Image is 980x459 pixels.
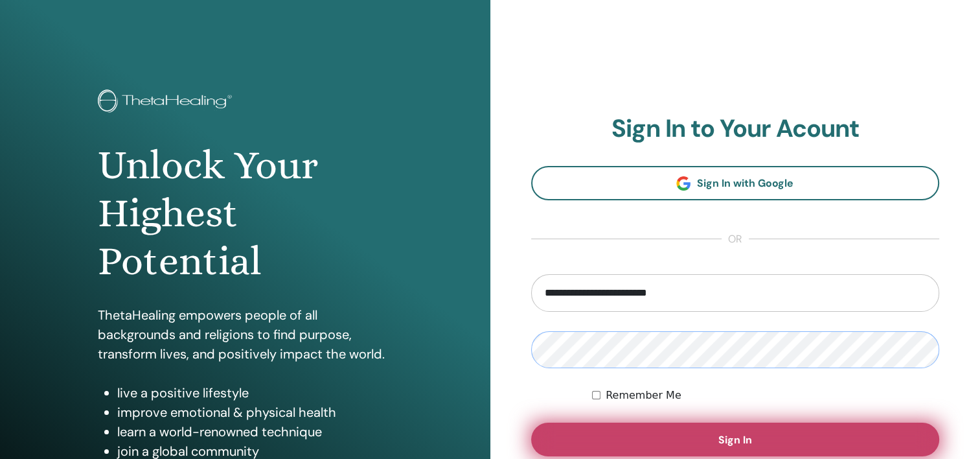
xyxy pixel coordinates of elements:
[98,141,392,286] h1: Unlock Your Highest Potential
[531,423,940,456] button: Sign In
[718,433,752,447] span: Sign In
[697,176,793,190] span: Sign In with Google
[98,305,392,364] p: ThetaHealing empowers people of all backgrounds and religions to find purpose, transform lives, a...
[117,383,392,403] li: live a positive lifestyle
[531,114,940,144] h2: Sign In to Your Acount
[117,422,392,441] li: learn a world-renowned technique
[592,388,939,403] div: Keep me authenticated indefinitely or until I manually logout
[606,388,681,403] label: Remember Me
[531,166,940,200] a: Sign In with Google
[117,403,392,422] li: improve emotional & physical health
[722,231,749,247] span: or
